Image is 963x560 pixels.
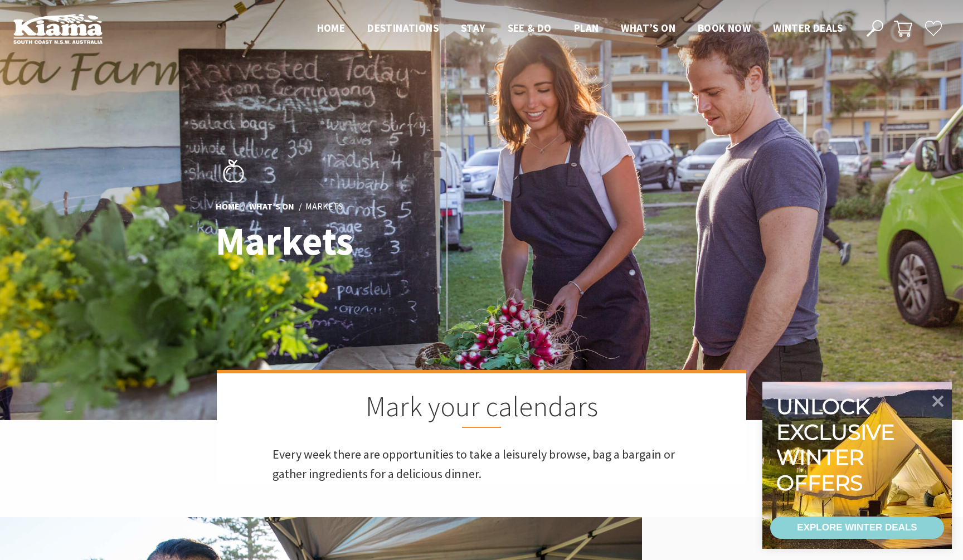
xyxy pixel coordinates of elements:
[776,394,899,495] div: Unlock exclusive winter offers
[216,220,531,262] h1: Markets
[13,13,103,44] img: Kiama Logo
[574,21,599,35] span: Plan
[305,199,343,214] li: Markets
[367,21,439,35] span: Destinations
[249,201,294,213] a: What’s On
[770,517,944,539] a: EXPLORE WINTER DEALS
[273,390,690,428] h2: Mark your calendars
[797,517,917,539] div: EXPLORE WINTER DEALS
[273,445,690,484] p: Every week there are opportunities to take a leisurely browse, bag a bargain or gather ingredient...
[698,21,751,35] span: Book now
[621,21,675,35] span: What’s On
[508,21,552,35] span: See & Do
[317,21,346,35] span: Home
[306,20,854,38] nav: Main Menu
[216,201,240,213] a: Home
[461,21,485,35] span: Stay
[773,21,843,35] span: Winter Deals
